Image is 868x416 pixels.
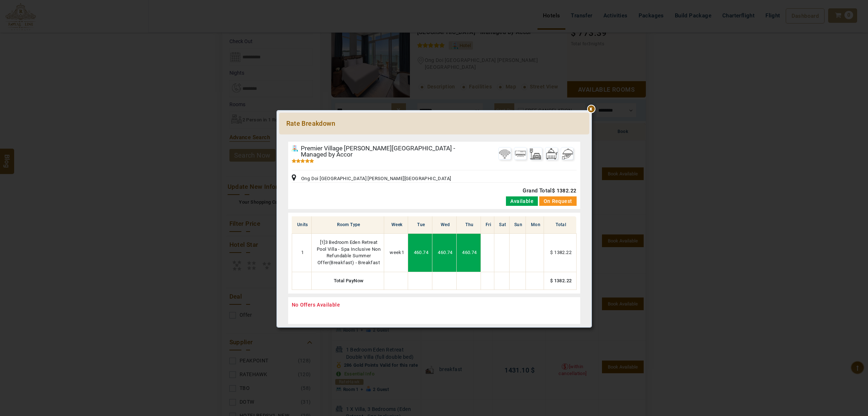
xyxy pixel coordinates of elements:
[457,216,481,234] th: Thu
[432,216,457,234] th: Wed
[312,234,384,272] td: [1]3 Bedroom Eden Retreat Pool Villa - Spa Inclusive Non Refundable Summer Offer(Breakfast) - Bre...
[292,234,312,272] td: 1
[312,216,384,234] th: Room Type
[292,216,312,234] th: Units
[552,188,577,194] span: $ 1382.22
[544,234,576,272] td: $ 1382.22
[506,196,538,206] span: Available
[494,216,509,234] th: Sat
[408,216,432,234] th: Tue
[544,272,576,290] td: $ 1382.22
[301,145,455,158] span: Premier Village [PERSON_NAME][GEOGRAPHIC_DATA] - Managed by Accor
[544,216,576,234] th: Total
[312,272,384,290] td: Total PayNow
[509,216,526,234] th: Sun
[539,196,577,206] span: On Request
[301,176,451,181] span: Ong Doi [GEOGRAPHIC_DATA] [PERSON_NAME][GEOGRAPHIC_DATA]
[481,216,494,234] th: Fri
[408,234,432,272] td: 460.74
[432,234,457,272] td: 460.74
[384,234,408,272] td: week1
[523,187,552,194] span: Grand Total
[292,301,577,309] p: No Offers Available
[526,216,544,234] th: Mon
[279,113,589,134] div: Rate Breakdown
[457,234,481,272] td: 460.74
[384,216,408,234] th: Week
